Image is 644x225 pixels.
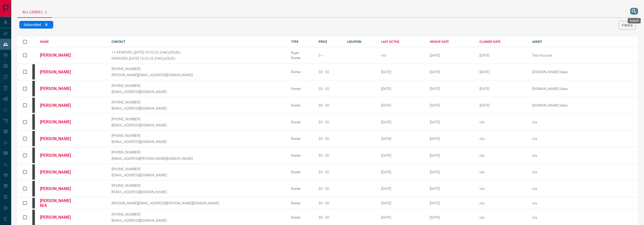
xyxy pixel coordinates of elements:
span: Subscribed [24,23,41,27]
div: [DATE] [381,70,422,74]
div: n/a [479,137,525,141]
p: [PHONE_NUMBER] [112,84,283,88]
div: Renter [291,215,311,219]
div: $0 - $0 [319,87,339,91]
div: October 13th 2008, 7:44:16 PM [430,153,472,157]
div: April 29th 2025, 4:45:30 PM [479,53,525,57]
div: NAME [40,40,104,44]
p: [EMAIL_ADDRESS][DOMAIN_NAME] [112,173,283,177]
div: $--- [319,53,339,57]
div: mrloft.ca [32,81,35,96]
div: Search [628,18,641,23]
div: Renter [291,87,311,91]
p: [EMAIL_ADDRESS][DOMAIN_NAME] [112,190,283,194]
p: n/a [532,120,596,124]
div: Renter [291,170,311,174]
div: [DATE] [381,103,422,107]
a: [PERSON_NAME] [40,215,78,220]
p: [PHONE_NUMBER] [112,67,283,71]
div: [DATE] [381,153,422,157]
p: n/a [532,187,596,191]
a: [PERSON_NAME] [40,120,78,124]
p: [PHONE_NUMBER] [112,167,283,171]
p: [DOMAIN_NAME] Sales [532,70,596,74]
div: Renter [291,70,311,74]
p: [EMAIL_ADDRESS][DOMAIN_NAME] [112,106,283,110]
div: Renter [291,153,311,157]
div: mrloft.ca [32,114,35,129]
p: [EMAIL_ADDRESS][DOMAIN_NAME] [112,140,283,144]
a: [PERSON_NAME] [40,186,78,191]
div: Subscribed [19,21,53,29]
div: [DATE] [381,201,422,205]
div: n/a [479,153,525,157]
p: [PHONE_NUMBER] [112,183,283,188]
div: mrloft.ca [32,181,35,196]
div: mrloft.ca [32,210,35,225]
div: Renter [291,103,311,107]
div: Buyer [291,51,311,55]
a: [PERSON_NAME] [40,103,78,108]
p: [EMAIL_ADDRESS][DOMAIN_NAME] [112,90,283,94]
div: September 1st 2015, 9:13:21 AM [430,53,472,57]
p: [PHONE_NUMBER] [112,150,283,154]
a: [PERSON_NAME] [40,136,78,141]
button: search button [630,8,638,15]
div: CLAIMED DATE [479,40,525,44]
div: TYPE [291,40,311,44]
div: $0 - $0 [319,70,339,74]
div: February 19th 2025, 2:37:44 PM [479,70,525,74]
p: [PERSON_NAME][EMAIL_ADDRESS][DOMAIN_NAME] [112,73,283,77]
p: n/a [532,170,596,174]
div: $0 - $0 [319,215,339,219]
div: $0 - $0 [319,137,339,141]
div: Renter [291,56,311,60]
div: LOCATION [347,40,374,44]
p: [PHONE_NUMBER] [112,100,283,104]
p: REMOVED_[DATE] 16:02:33_E4eCyO3UEo [112,56,283,60]
p: [DOMAIN_NAME] Sales [532,87,596,91]
div: CONTACT [112,40,283,44]
div: February 19th 2025, 2:37:44 PM [479,87,525,91]
a: [PERSON_NAME] [40,86,78,91]
p: [DOMAIN_NAME] Sales [532,103,596,107]
div: October 13th 2008, 8:32:50 PM [430,170,472,174]
div: All Leads (...) [17,5,52,18]
div: [DATE] [381,137,422,141]
div: AGENT [532,40,638,44]
p: [PHONE_NUMBER] [112,117,283,121]
div: [DATE] [381,170,422,174]
a: [PERSON_NAME] [40,70,78,74]
div: October 15th 2008, 1:08:42 PM [430,215,472,219]
div: [DATE] [381,120,422,124]
div: October 12th 2008, 11:22:16 AM [430,120,472,124]
div: Renter [291,187,311,191]
div: [DATE] [381,215,422,219]
div: October 11th 2008, 5:41:37 PM [430,87,472,91]
p: n/a [532,215,596,219]
a: [PERSON_NAME] N/A [40,198,78,208]
div: $0 - $0 [319,153,339,157]
p: +1-REMOVED_[DATE] 16:02:33_E4eCyO3UEo [112,50,283,54]
div: $0 - $0 [319,170,339,174]
div: October 15th 2008, 9:26:23 AM [430,201,472,205]
div: LAST ACTIVE [381,40,422,44]
div: February 19th 2025, 2:37:44 PM [479,103,525,107]
p: [PHONE_NUMBER] [112,212,283,216]
div: Renter [291,137,311,141]
p: n/a [532,153,596,157]
div: mrloft.ca [32,164,35,180]
p: [PHONE_NUMBER] [112,134,283,138]
p: [PERSON_NAME][EMAIL_ADDRESS][PERSON_NAME][DOMAIN_NAME] [112,201,283,205]
div: $0 - $0 [319,201,339,205]
div: October 11th 2008, 12:32:56 PM [430,70,472,74]
div: n/a [479,215,525,219]
div: n/a [479,170,525,174]
div: Renter [291,120,311,124]
div: $0 - $0 [319,187,339,191]
div: SIGNUP DATE [430,40,472,44]
div: mrloft.ca [32,131,35,146]
a: [PERSON_NAME] [40,153,78,158]
p: [EMAIL_ADDRESS][DOMAIN_NAME] [112,123,283,127]
a: [PERSON_NAME] [40,53,78,58]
